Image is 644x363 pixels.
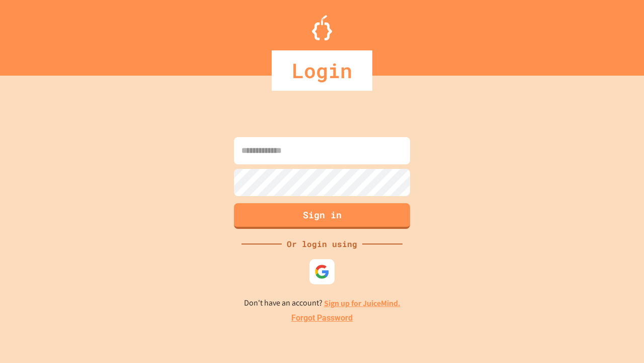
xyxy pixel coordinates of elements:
[291,312,353,324] a: Forgot Password
[312,15,332,40] img: Logo.svg
[314,264,330,279] img: google-icon.svg
[324,298,400,309] a: Sign up for JuiceMind.
[560,279,634,322] iframe: chat widget
[244,297,400,310] p: Don't have an account?
[282,238,362,250] div: Or login using
[602,323,634,353] iframe: chat widget
[234,203,410,229] button: Sign in
[272,50,372,91] div: Login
